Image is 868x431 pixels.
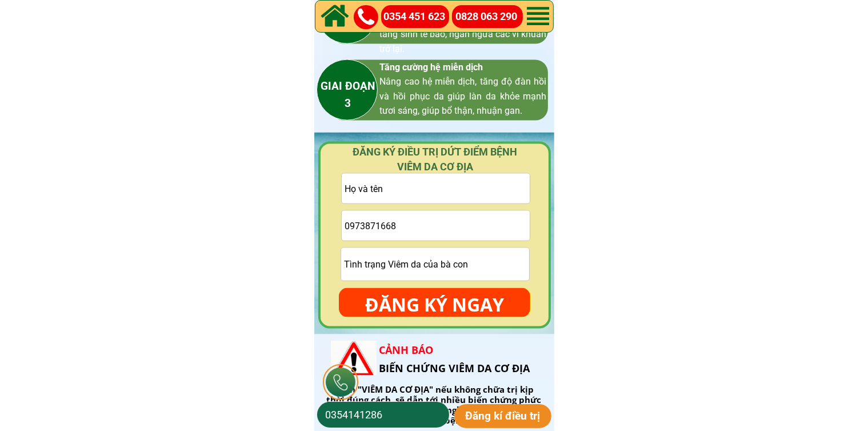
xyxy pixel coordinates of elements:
[291,78,405,113] h3: GIAI ĐOẠN 3
[380,60,547,118] h3: Tăng cường hệ miễn dịch
[455,9,523,25] a: 0828 063 290
[380,76,547,116] span: Nâng cao hệ miễn dịch, tăng độ đàn hồi và hồi phục da giúp làn da khỏe mạnh tươi sáng, giúp bổ th...
[342,174,530,203] input: Họ và tên
[454,404,552,428] p: Đăng kí điều trị
[341,248,529,281] input: Tình trạng Viêm da của bà con
[322,402,444,428] input: Số điện thoại
[324,384,543,425] div: Bệnh "VIÊM DA CƠ ĐỊA" nếu không chữa trị kịp thời đúng cách, sẽ dẫn tới nhiều biến chứng phức tạp...
[379,343,433,357] span: CẢNH BÁO
[339,288,530,321] p: ĐĂNG KÝ NGAY
[383,9,451,25] a: 0354 451 623
[342,211,530,241] input: Vui lòng nhập ĐÚNG SỐ ĐIỆN THOẠI
[379,341,549,378] h2: BIẾN CHỨNG VIÊM DA CƠ ĐỊA
[337,145,534,173] h4: ĐĂNG KÝ ĐIỀU TRỊ DỨT ĐIỂM BỆNH VIÊM DA CƠ ĐỊA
